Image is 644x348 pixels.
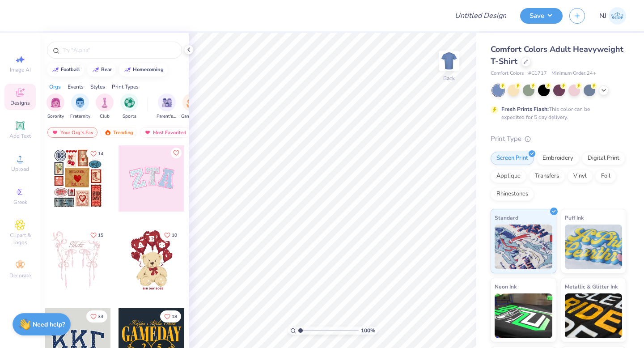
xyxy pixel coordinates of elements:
button: Like [160,310,181,323]
span: Game Day [181,113,202,120]
span: Upload [11,166,29,173]
a: NJ [599,7,626,25]
img: Parent's Weekend Image [162,98,172,108]
span: Designs [10,99,30,106]
button: football [47,63,84,76]
span: Club [100,113,110,120]
button: filter button [47,93,64,120]
span: Comfort Colors [491,70,524,77]
button: Like [160,229,181,241]
button: filter button [181,93,202,120]
div: bear [101,67,112,72]
img: Puff Ink [565,225,623,269]
div: football [61,67,80,72]
div: Print Types [112,83,139,91]
span: NJ [599,11,606,21]
span: Decorate [9,272,31,279]
button: Like [171,148,182,158]
span: Sorority [47,113,64,120]
span: Puff Ink [565,213,584,222]
button: bear [87,63,116,76]
button: filter button [120,93,138,120]
button: filter button [96,93,114,120]
span: Parent's Weekend [157,113,177,120]
div: Most Favorited [140,127,191,138]
img: Metallic & Glitter Ink [565,293,623,338]
span: Comfort Colors Adult Heavyweight T-Shirt [491,44,623,67]
button: filter button [157,93,177,120]
img: trend_line.gif [124,67,131,72]
span: # C1717 [528,70,547,77]
img: Club Image [100,98,110,108]
button: Like [86,229,107,241]
span: Add Text [9,132,31,140]
img: Fraternity Image [75,98,85,108]
span: Standard [495,213,518,222]
strong: Need help? [33,320,65,329]
div: Foil [595,170,616,183]
div: homecoming [133,67,164,72]
span: 15 [98,233,103,238]
div: filter for Sports [120,93,138,120]
div: Trending [100,127,137,138]
div: Print Type [491,134,626,144]
img: trend_line.gif [92,67,99,72]
button: Like [86,148,107,160]
button: Save [520,8,563,24]
div: This color can be expedited for 5 day delivery. [501,105,611,121]
span: Greek [13,199,27,206]
img: Standard [495,225,552,269]
div: filter for Fraternity [70,93,90,120]
div: Styles [90,83,105,91]
div: Orgs [49,83,61,91]
div: filter for Sorority [47,93,64,120]
div: Events [68,83,84,91]
span: 10 [172,233,177,238]
span: Neon Ink [495,282,517,291]
input: Untitled Design [448,7,513,25]
button: homecoming [119,63,168,76]
img: trend_line.gif [52,67,59,72]
img: Neon Ink [495,293,552,338]
span: 100 % [361,327,375,335]
span: 14 [98,152,103,156]
div: Digital Print [582,152,625,165]
button: Like [86,310,107,323]
span: 33 [98,314,103,319]
img: Sports Image [124,98,135,108]
span: Metallic & Glitter Ink [565,282,618,291]
div: Back [443,74,455,82]
span: Sports [123,113,136,120]
div: Vinyl [568,170,593,183]
div: Transfers [529,170,565,183]
span: 18 [172,314,177,319]
span: Minimum Order: 24 + [551,70,596,77]
img: Back [440,52,458,70]
span: Fraternity [70,113,90,120]
div: Applique [491,170,526,183]
div: Screen Print [491,152,534,165]
strong: Fresh Prints Flash: [501,106,549,113]
div: filter for Game Day [181,93,202,120]
button: filter button [70,93,90,120]
div: Your Org's Fav [47,127,97,138]
img: most_fav.gif [144,129,151,136]
div: Rhinestones [491,187,534,201]
img: Game Day Image [186,98,197,108]
input: Try "Alpha" [62,46,176,55]
div: filter for Club [96,93,114,120]
img: most_fav.gif [51,129,59,136]
img: Nidhi Jariwala [609,7,626,25]
div: Embroidery [537,152,579,165]
img: Sorority Image [51,98,61,108]
div: filter for Parent's Weekend [157,93,177,120]
span: Clipart & logos [4,232,36,246]
span: Image AI [10,66,31,73]
img: trending.gif [104,129,111,136]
